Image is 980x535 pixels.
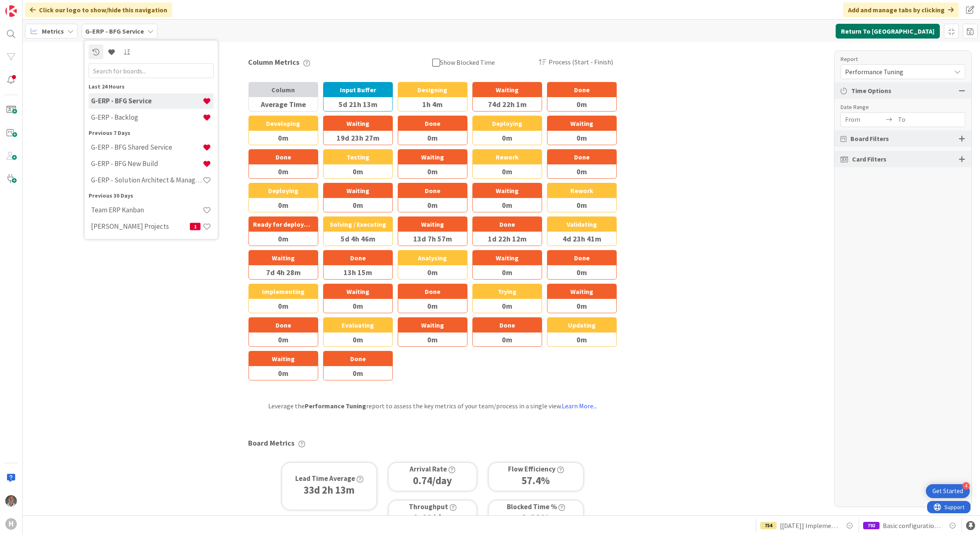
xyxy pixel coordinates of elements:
[91,113,203,121] h4: G-ERP - Backlog
[89,82,214,91] div: Last 24 Hours
[845,113,884,127] input: From
[305,402,366,410] b: Performance Tuning
[91,159,203,168] h4: G-ERP - BFG New Build
[473,250,542,265] div: Waiting
[549,55,613,70] span: Process (Start - Finish)
[5,5,17,17] img: Visit kanbanzone.com
[473,318,542,332] div: Done
[249,116,318,131] div: Developing
[845,66,947,77] span: Performance Tuning
[249,366,318,380] div: 0m
[547,250,616,265] div: Done
[547,97,616,111] div: 0m
[324,351,392,366] div: Done
[85,27,144,35] b: G-ERP - BFG Service
[547,318,616,332] div: Updating
[547,332,616,346] div: 0m
[89,128,214,137] div: Previous 7 Days
[398,198,467,212] div: 0m
[249,183,318,198] div: Deploying
[324,116,392,131] div: Waiting
[473,232,542,246] div: 1d 22h 12m
[843,2,959,17] div: Add and manage tabs by clicking
[249,299,318,313] div: 0m
[473,164,542,178] div: 0m
[398,299,467,313] div: 0m
[547,232,616,246] div: 4d 23h 41m
[508,465,564,473] div: Flow Efficiency
[398,318,467,332] div: Waiting
[324,265,392,279] div: 13h 15m
[5,495,17,507] img: PS
[473,299,542,313] div: 0m
[89,191,214,200] div: Previous 30 Days
[324,232,392,246] div: 5d 4h 46m
[190,223,201,230] span: 1
[473,150,542,164] div: Rework
[780,521,838,530] span: [[DATE]] Implement Accountview BI information- [Data Transport to BI Datalake]
[547,198,616,212] div: 0m
[398,150,467,164] div: Waiting
[409,503,456,511] div: Throughput
[473,97,542,111] div: 74d 22h 1m
[898,113,937,127] input: To
[91,176,203,184] h4: G-ERP - Solution Architect & Management
[432,55,535,70] button: Show Blocked Time
[324,198,392,212] div: 0m
[547,131,616,145] div: 0m
[248,55,299,70] span: Column Metrics
[547,116,616,131] div: Waiting
[398,164,467,178] div: 0m
[17,1,37,11] span: Support
[473,332,542,346] div: 0m
[398,116,467,131] div: Done
[249,250,318,265] div: Waiting
[962,482,970,489] div: 4
[398,232,467,246] div: 13d 7h 57m
[547,217,616,232] div: Validating
[324,299,392,313] div: 0m
[324,284,392,299] div: Waiting
[398,97,467,111] div: 1h 4m
[547,299,616,313] div: 0m
[91,97,203,105] h4: G-ERP - BFG Service
[324,318,392,332] div: Evaluating
[547,82,616,97] div: Done
[398,217,467,232] div: Waiting
[547,150,616,164] div: Done
[249,217,318,232] div: Ready for deployment
[249,82,318,97] div: Column
[473,284,542,299] div: Trying
[547,284,616,299] div: Waiting
[547,265,616,279] div: 0m
[91,206,203,214] h4: Team ERP Kanban
[410,465,455,473] div: Arrival Rate
[507,503,565,511] div: Blocked Time %
[398,131,467,145] div: 0m
[249,198,318,212] div: 0m
[863,522,880,529] div: 792
[324,366,392,380] div: 0m
[932,487,963,495] div: Get Started
[398,284,467,299] div: Done
[5,518,17,530] div: H
[522,473,550,489] div: 57.4 %
[851,86,891,96] span: Time Options
[249,150,318,164] div: Done
[324,164,392,178] div: 0m
[249,97,318,111] div: Average Time
[91,222,190,230] h4: [PERSON_NAME] Projects
[303,483,355,498] div: 33d 2h 13m
[324,82,392,97] div: Input Buffer
[42,26,64,36] span: Metrics
[473,116,542,131] div: Deploying
[398,183,467,198] div: Done
[324,217,392,232] div: Solving / Executing
[473,217,542,232] div: Done
[25,2,172,17] div: Click our logo to show/hide this navigation
[473,183,542,198] div: Waiting
[249,284,318,299] div: Implementing
[852,154,887,164] span: Card Filters
[89,63,214,78] input: Search for boards...
[473,265,542,279] div: 0m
